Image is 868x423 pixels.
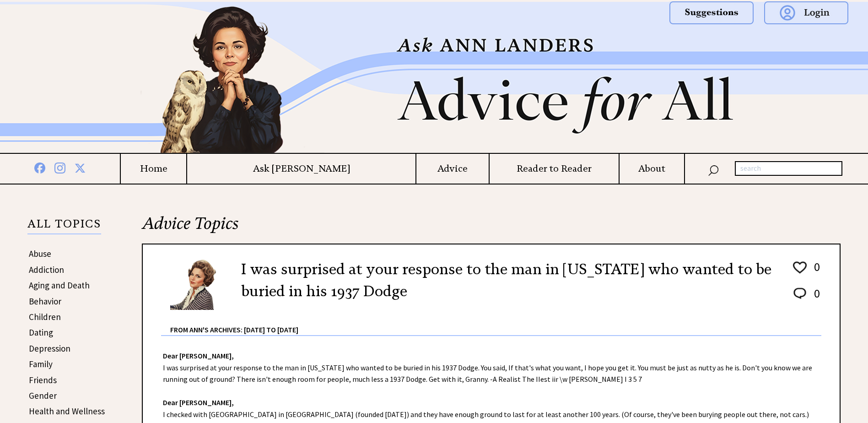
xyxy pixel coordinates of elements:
td: 0 [809,286,820,310]
a: Advice [416,163,488,174]
img: message_round%202.png [792,286,808,301]
strong: Dear [PERSON_NAME], [163,398,234,407]
img: Ann6%20v2%20small.png [170,258,227,310]
a: Health and Wellness [29,406,105,417]
img: x%20blue.png [75,161,86,174]
img: login.png [764,1,848,24]
h2: I was surprised at your response to the man in [US_STATE] who wanted to be buried in his 1937 Dodge [241,258,778,302]
a: Gender [29,390,57,401]
img: right_new2.png [764,2,768,153]
a: Depression [29,343,70,354]
a: Dating [29,327,53,338]
img: heart_outline%201.png [792,260,808,276]
h2: Advice Topics [142,212,841,244]
div: From Ann's Archives: [DATE] to [DATE] [170,311,821,335]
a: Friends [29,374,57,385]
img: instagram%20blue.png [54,161,65,174]
strong: Dear [PERSON_NAME], [163,351,234,360]
a: Abuse [29,248,51,259]
a: Reader to Reader [490,163,619,174]
a: Behavior [29,296,61,307]
a: Family [29,358,53,369]
a: Home [121,163,186,174]
img: facebook%20blue.png [34,161,45,174]
a: Addiction [29,264,64,275]
p: ALL TOPICS [27,219,101,234]
img: search_nav.png [708,163,719,176]
td: 0 [809,259,820,285]
img: suggestions.png [669,1,754,24]
input: search [735,161,842,176]
a: About [620,163,684,174]
a: Children [29,311,61,322]
img: header2b_v1.png [105,2,764,153]
a: Ask [PERSON_NAME] [187,163,415,174]
a: Aging and Death [29,280,90,291]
